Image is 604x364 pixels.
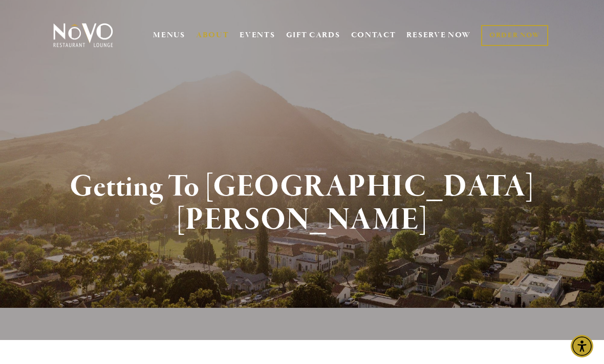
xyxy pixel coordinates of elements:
[67,171,538,237] h1: Getting To [GEOGRAPHIC_DATA][PERSON_NAME]
[240,30,275,40] a: EVENTS
[406,26,471,45] a: RESERVE NOW
[481,25,548,46] a: ORDER NOW
[286,26,340,45] a: GIFT CARDS
[351,26,396,45] a: CONTACT
[196,30,229,40] a: ABOUT
[571,335,593,357] div: Accessibility Menu
[51,22,115,48] img: Novo Restaurant &amp; Lounge
[153,30,185,40] a: MENUS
